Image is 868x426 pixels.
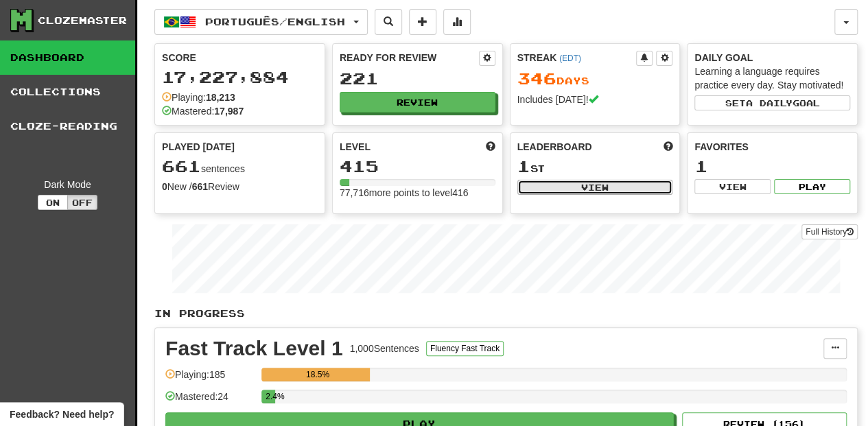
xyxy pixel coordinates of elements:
div: 2.4% [266,390,275,403]
div: sentences [162,158,318,176]
div: Includes [DATE]! [517,93,673,106]
div: Learning a language requires practice every day. Stay motivated! [694,64,850,92]
button: Fluency Fast Track [426,341,504,356]
div: 18.5% [266,368,370,381]
span: a daily [746,98,793,108]
div: 1,000 Sentences [350,342,419,355]
strong: 661 [192,181,208,192]
button: View [694,179,771,194]
span: Level [340,140,371,154]
button: Review [340,92,495,113]
a: Full History [801,224,858,239]
div: Clozemaster [38,14,127,27]
button: Off [67,195,97,210]
strong: 18,213 [206,92,235,103]
a: (EDT) [559,54,581,63]
span: 346 [517,69,556,88]
div: Playing: [162,91,235,104]
div: Day s [517,70,673,88]
div: Mastered: [162,104,244,118]
div: Score [162,51,318,64]
div: Playing: 185 [165,368,255,390]
span: This week in points, UTC [663,140,672,154]
p: In Progress [154,307,858,320]
div: Mastered: 24 [165,390,255,412]
div: 415 [340,158,495,175]
span: Open feedback widget [10,407,114,421]
div: 221 [340,70,495,87]
button: Search sentences [375,9,402,35]
div: Fast Track Level 1 [165,338,343,359]
div: 77,716 more points to level 416 [340,186,495,200]
span: 1 [517,156,530,176]
span: Português / English [205,16,345,27]
div: Daily Goal [694,51,850,64]
div: 17,227,884 [162,69,318,86]
div: Ready for Review [340,51,479,64]
button: On [38,195,68,210]
span: Played [DATE] [162,140,235,154]
div: New / Review [162,180,318,193]
button: Português/English [154,9,368,35]
button: Add sentence to collection [409,9,436,35]
div: Streak [517,51,637,64]
div: Dark Mode [10,178,125,191]
strong: 17,987 [214,106,244,117]
button: View [517,180,673,195]
button: More stats [443,9,471,35]
div: 1 [694,158,850,175]
span: 661 [162,156,201,176]
button: Seta dailygoal [694,95,850,110]
button: Play [774,179,850,194]
span: Leaderboard [517,140,592,154]
span: Score more points to level up [486,140,495,154]
strong: 0 [162,181,167,192]
div: Favorites [694,140,850,154]
div: st [517,158,673,176]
